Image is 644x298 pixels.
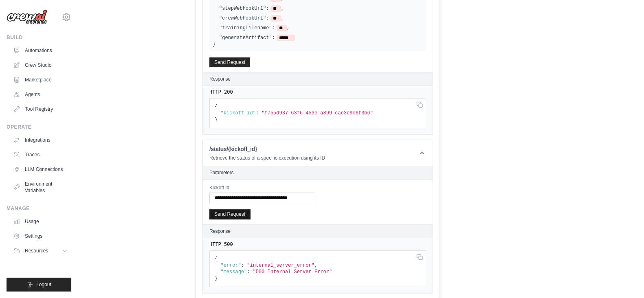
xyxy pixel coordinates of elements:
[10,177,71,197] a: Environment Variables
[220,110,255,116] span: "kickoff_id"
[10,148,71,161] a: Traces
[215,276,218,281] span: }
[10,73,71,86] a: Marketplace
[209,169,426,176] h2: Parameters
[219,35,275,41] label: "generateArtifact":
[219,5,269,12] label: "stepWebhookUrl":
[262,110,373,116] span: "f755d937-63f6-453e-a899-cae3c9c6f3b6"
[220,263,241,268] span: "error"
[10,244,71,257] button: Resources
[209,184,315,191] label: Kickoff Id
[314,263,317,268] span: ,
[209,89,426,96] pre: HTTP 200
[281,5,284,12] span: ,
[7,124,71,130] div: Operate
[215,256,218,262] span: {
[7,9,47,25] img: Logo
[10,44,71,57] a: Automations
[7,205,71,212] div: Manage
[10,88,71,101] a: Agents
[25,248,48,254] span: Resources
[253,269,332,275] span: "500 Internal Server Error"
[209,228,231,234] h2: Response
[220,269,247,275] span: "message"
[7,278,71,291] button: Logout
[209,145,325,153] h1: /status/{kickoff_id}
[247,269,250,275] span: :
[219,25,275,31] label: "trainingFilename":
[287,25,290,31] span: ,
[10,163,71,176] a: LLM Connections
[219,15,269,22] label: "crewWebhookUrl":
[281,15,284,22] span: ,
[256,110,259,116] span: :
[209,155,325,161] p: Retrieve the status of a specific execution using its ID
[10,134,71,147] a: Integrations
[209,241,426,248] pre: HTTP 500
[36,281,51,288] span: Logout
[10,59,71,72] a: Crew Studio
[215,117,218,123] span: }
[247,263,314,268] span: "internal_server_error"
[209,209,250,219] button: Send Request
[241,263,244,268] span: :
[209,76,231,82] h2: Response
[7,34,71,41] div: Build
[10,230,71,243] a: Settings
[209,57,250,67] button: Send Request
[213,42,215,47] span: }
[215,104,218,110] span: {
[10,103,71,116] a: Tool Registry
[10,215,71,228] a: Usage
